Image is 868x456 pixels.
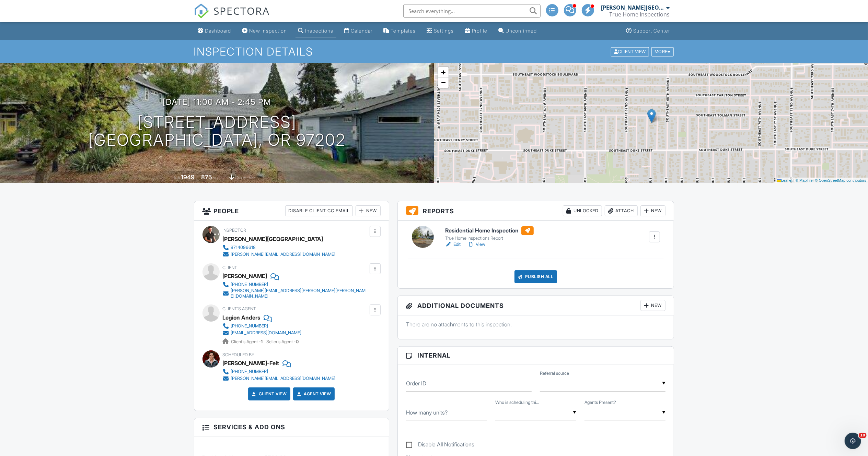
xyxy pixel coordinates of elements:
[223,271,267,281] div: [PERSON_NAME]
[250,28,287,34] div: New Inspection
[406,321,666,328] p: There are no attachments to this inspection.
[403,4,541,18] input: Search everything...
[267,339,299,344] span: Seller's Agent -
[223,368,336,375] a: [PHONE_NUMBER]
[163,97,271,107] h3: [DATE] 11:00 am - 2:45 pm
[235,175,256,180] span: crawlspace
[445,226,534,241] a: Residential Home Inspection True Home Inspections Report
[231,339,264,344] span: Client's Agent -
[438,67,449,77] a: Zoom in
[406,441,474,450] label: Disable All Notifications
[305,28,334,34] div: Inspections
[398,201,674,221] h3: Reports
[506,28,537,34] div: Unconfirmed
[240,25,290,37] a: New Inspection
[445,241,461,248] a: Edit
[647,109,656,123] img: Marker
[223,312,261,323] div: Legion Anders
[356,205,381,216] div: New
[251,391,287,397] a: Client View
[214,3,270,18] span: SPECTORA
[181,173,195,181] div: 1949
[296,339,299,344] strong: 0
[285,205,353,216] div: Disable Client CC Email
[231,288,368,299] div: [PERSON_NAME][EMAIL_ADDRESS][PERSON_NAME][PERSON_NAME][DOMAIN_NAME]
[223,329,302,336] a: [EMAIL_ADDRESS][DOMAIN_NAME]
[296,391,331,397] a: Agent View
[201,173,212,181] div: 875
[231,369,268,374] div: [PHONE_NUMBER]
[611,47,649,56] div: Client View
[438,77,449,88] a: Zoom out
[845,433,861,449] iframe: Intercom live chat
[195,25,234,37] a: Dashboard
[434,28,454,34] div: Settings
[540,370,569,376] label: Referral source
[445,236,534,241] div: True Home Inspections Report
[194,46,674,58] h1: Inspection Details
[223,323,302,329] a: [PHONE_NUMBER]
[231,252,336,257] div: [PERSON_NAME][EMAIL_ADDRESS][DOMAIN_NAME]
[88,113,346,149] h1: [STREET_ADDRESS] [GEOGRAPHIC_DATA], OR 97202
[777,178,792,182] a: Leaflet
[514,270,557,283] div: Publish All
[261,339,263,344] strong: 1
[610,11,670,18] div: True Home Inspections
[445,226,534,235] h6: Residential Home Inspection
[223,306,256,311] span: Client's Agent
[563,205,602,216] div: Unlocked
[441,78,445,87] span: −
[223,375,336,382] a: [PERSON_NAME][EMAIL_ADDRESS][DOMAIN_NAME]
[194,3,209,19] img: The Best Home Inspection Software - Spectora
[585,399,616,406] label: Agents Present?
[640,205,666,216] div: New
[231,245,256,250] div: 9714096618
[605,205,638,216] div: Attach
[495,399,539,406] label: Who is scheduling this inspection?
[406,380,426,387] label: Order ID
[223,288,368,299] a: [PERSON_NAME][EMAIL_ADDRESS][PERSON_NAME][PERSON_NAME][DOMAIN_NAME]
[296,25,336,37] a: Inspections
[342,25,375,37] a: Calendar
[223,234,323,244] div: [PERSON_NAME][GEOGRAPHIC_DATA]
[424,25,457,37] a: Settings
[194,201,389,221] h3: People
[601,4,665,11] div: [PERSON_NAME][GEOGRAPHIC_DATA]
[231,330,302,336] div: [EMAIL_ADDRESS][DOMAIN_NAME]
[351,28,373,34] div: Calendar
[794,178,795,182] span: |
[223,358,279,368] div: [PERSON_NAME]-Felt
[651,47,674,56] div: More
[223,281,368,288] a: [PHONE_NUMBER]
[398,296,674,315] h3: Additional Documents
[391,28,416,34] div: Templates
[223,251,336,258] a: [PERSON_NAME][EMAIL_ADDRESS][DOMAIN_NAME]
[624,25,673,37] a: Support Center
[223,244,336,251] a: 9714096618
[610,49,651,54] a: Client View
[406,409,448,416] label: How many units?
[231,323,268,329] div: [PHONE_NUMBER]
[640,300,666,311] div: New
[223,265,238,270] span: Client
[223,228,246,233] span: Inspector
[462,25,490,37] a: Profile
[398,347,674,364] h3: Internal
[231,282,268,287] div: [PHONE_NUMBER]
[496,25,540,37] a: Unconfirmed
[172,175,180,180] span: Built
[223,352,255,357] span: Scheduled By
[796,178,814,182] a: © MapTiler
[381,25,419,37] a: Templates
[815,178,866,182] a: © OpenStreetMap contributors
[194,9,270,24] a: SPECTORA
[231,376,336,381] div: [PERSON_NAME][EMAIL_ADDRESS][DOMAIN_NAME]
[634,28,670,34] div: Support Center
[467,241,485,248] a: View
[205,28,231,34] div: Dashboard
[213,175,223,180] span: sq. ft.
[441,68,445,76] span: +
[406,404,487,421] input: How many units?
[472,28,488,34] div: Profile
[194,418,389,436] h3: Services & Add ons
